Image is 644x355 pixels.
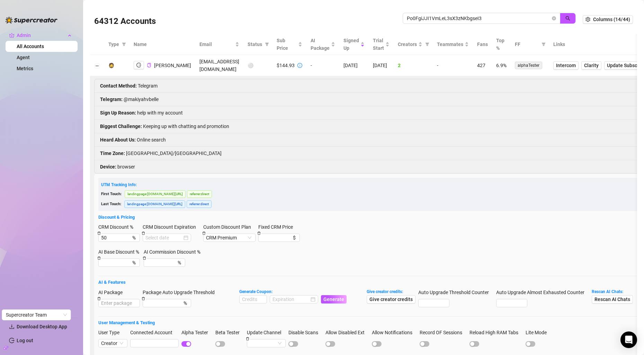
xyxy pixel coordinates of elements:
[469,329,523,336] label: Reload High RAM Tabs
[239,289,272,294] strong: Generate Coupon:
[398,40,417,48] span: Creators
[497,299,527,307] input: Auto Upgrade Almost Exhausted Counter
[343,37,359,52] span: Signed Up
[143,223,200,231] label: CRM Discount Expiration
[142,297,145,300] span: delete
[9,33,15,38] span: crown
[97,256,101,260] span: delete
[424,39,431,49] span: filter
[321,295,347,303] button: Generate
[17,55,30,60] a: Agent
[145,299,182,307] input: Package Auto Upgrade Threshold
[195,55,243,76] td: [EMAIL_ADDRESS][DOMAIN_NAME]
[339,34,369,55] th: Signed Up
[581,61,601,70] a: Clarity
[437,63,438,68] span: -
[130,339,179,347] input: Connected Account
[418,289,493,296] label: Auto Upgrade Threshold Counter
[248,40,262,48] span: Status
[272,34,306,55] th: Sub Price
[154,63,191,68] span: [PERSON_NAME]
[95,63,100,69] button: Collapse row
[187,200,212,208] span: referrer : direct
[94,16,156,27] h3: 64312 Accounts
[202,231,206,235] span: delete
[17,324,67,329] span: Download Desktop App
[585,17,590,22] span: setting
[277,62,295,69] div: $144.93
[261,234,292,242] input: Fixed CRM Price
[101,192,122,196] span: First Touch:
[195,34,243,55] th: Email
[101,182,137,187] span: UTM Tracking Info:
[584,62,599,69] span: Clarity
[101,234,131,242] input: CRM Discount %
[367,289,403,294] strong: Give creator credits:
[425,42,429,46] span: filter
[17,44,44,49] a: All Accounts
[437,40,463,48] span: Teammates
[407,15,551,22] input: Search by UID / Name / Email / Creator Username
[297,63,302,68] span: info-circle
[181,341,191,347] button: Alpha Tester
[143,256,146,260] span: delete
[124,200,185,208] span: landingpage : [DOMAIN_NAME][URL]
[125,190,186,198] span: landingpage : [DOMAIN_NAME][URL]
[142,231,145,235] span: delete
[515,62,542,69] span: alphaTester
[98,289,127,296] label: AI Package
[263,39,270,49] span: filter
[369,55,394,76] td: [DATE]
[394,34,433,55] th: Creators
[206,234,253,242] span: CRM Premium
[6,310,67,320] span: Supercreator Team
[594,297,630,302] span: Rescan AI Chats
[199,40,234,48] span: Email
[187,190,212,198] span: referrer : direct
[143,289,219,296] label: Package Auto Upgrade Threshold
[247,329,286,336] label: Update Channel
[398,63,401,68] span: 2
[108,62,114,69] div: 🧔
[339,55,369,76] td: [DATE]
[369,34,394,55] th: Trial Start
[130,329,177,336] label: Connected Account
[97,297,101,300] span: delete
[146,259,176,266] input: AI Commission Discount %
[288,341,298,347] button: Disable Scans
[100,137,136,143] strong: Heard About Us :
[492,34,511,55] th: Top %
[9,324,15,329] span: download
[100,124,142,129] strong: Biggest Challenge :
[98,223,138,231] label: CRM Discount %
[469,341,479,347] button: Reload High RAM Tabs
[306,34,339,55] th: AI Package
[306,55,339,76] td: -
[433,34,473,55] th: Teammates
[540,39,547,49] span: filter
[101,339,125,347] span: Creator
[108,40,119,48] span: Type
[325,341,335,347] button: Allow Disabled Ext
[288,329,323,336] label: Disable Scans
[101,259,131,266] input: AI Base Discount %
[515,40,539,48] span: FF
[369,297,413,302] span: Give creator credits
[277,37,297,52] span: Sub Price
[145,234,182,242] input: CRM Discount Expiration
[526,329,551,336] label: Lite Mode
[496,289,589,296] label: Auto Upgrade Almost Exhausted Counter
[215,329,244,336] label: Beta Tester
[215,341,225,347] button: Beta Tester
[620,331,637,348] div: Open Intercom Messenger
[258,223,297,231] label: Fixed CRM Price
[496,63,507,68] span: 6.9%
[17,338,33,343] a: Log out
[134,61,144,69] button: logout
[552,16,556,20] button: close-circle
[240,295,267,303] input: Credits
[181,329,213,336] label: Alpha Tester
[100,97,123,102] strong: Telegram :
[120,39,127,49] span: filter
